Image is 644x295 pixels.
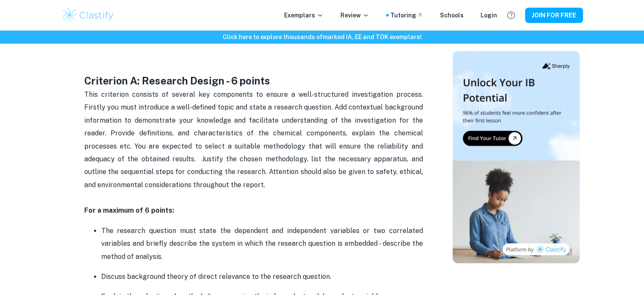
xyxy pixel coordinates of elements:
a: Tutoring [390,11,423,20]
span: This criterion consists of several key components to ensure a well-structured investigation proce... [84,90,425,189]
p: Discuss background theory of direct relevance to the research question. [101,270,423,283]
h6: Click here to explore thousands of marked IA, EE and TOK exemplars ! [2,32,642,42]
strong: Criterion A: Research Design - 6 points [84,75,270,87]
img: Clastify logo [61,7,115,24]
p: Exemplars [284,11,323,20]
a: Schools [440,11,464,20]
button: JOIN FOR FREE [525,8,583,23]
p: Review [340,11,369,20]
a: Login [481,11,497,20]
img: Thumbnail [453,51,580,263]
button: Help and Feedback [504,8,518,22]
strong: For a maximum of 6 points: [84,206,174,214]
p: The research question must state the dependent and independent variables or two correlated variab... [101,225,423,263]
